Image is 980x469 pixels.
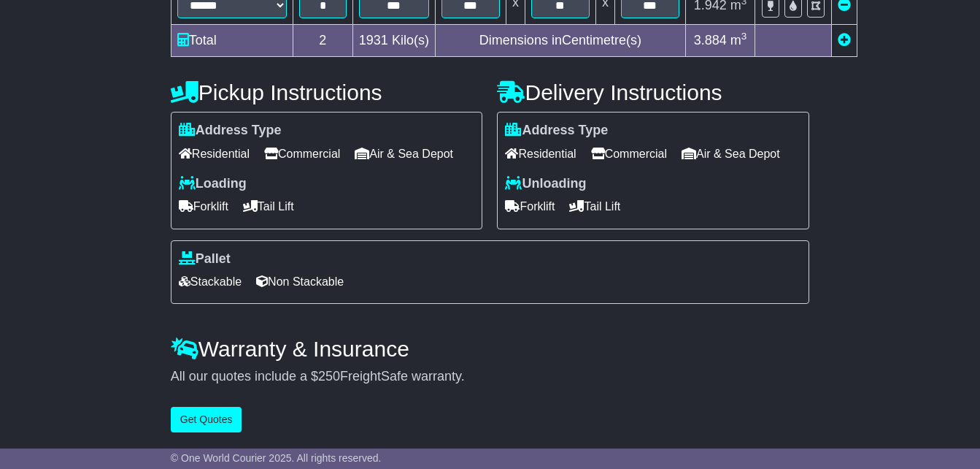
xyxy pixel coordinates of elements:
[264,142,340,165] span: Commercial
[179,195,228,218] span: Forklift
[171,407,242,432] button: Get Quotes
[505,176,586,192] label: Unloading
[359,33,388,47] span: 1931
[694,33,727,47] span: 3.884
[505,142,576,165] span: Residential
[355,142,453,165] span: Air & Sea Depot
[741,31,747,42] sup: 3
[591,142,667,165] span: Commercial
[179,123,282,139] label: Address Type
[179,251,231,267] label: Pallet
[171,452,382,464] span: © One World Courier 2025. All rights reserved.
[352,25,435,57] td: Kilo(s)
[171,337,809,361] h4: Warranty & Insurance
[243,195,294,218] span: Tail Lift
[497,80,809,104] h4: Delivery Instructions
[171,80,483,104] h4: Pickup Instructions
[435,25,685,57] td: Dimensions in Centimetre(s)
[179,176,247,192] label: Loading
[179,142,250,165] span: Residential
[730,33,747,47] span: m
[171,369,809,385] div: All our quotes include a $ FreightSafe warranty.
[318,369,340,384] span: 250
[293,25,352,57] td: 2
[505,195,555,218] span: Forklift
[179,270,242,293] span: Stackable
[505,123,608,139] label: Address Type
[256,270,344,293] span: Non Stackable
[171,25,293,57] td: Total
[682,142,780,165] span: Air & Sea Depot
[838,33,851,47] a: Add new item
[569,195,620,218] span: Tail Lift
